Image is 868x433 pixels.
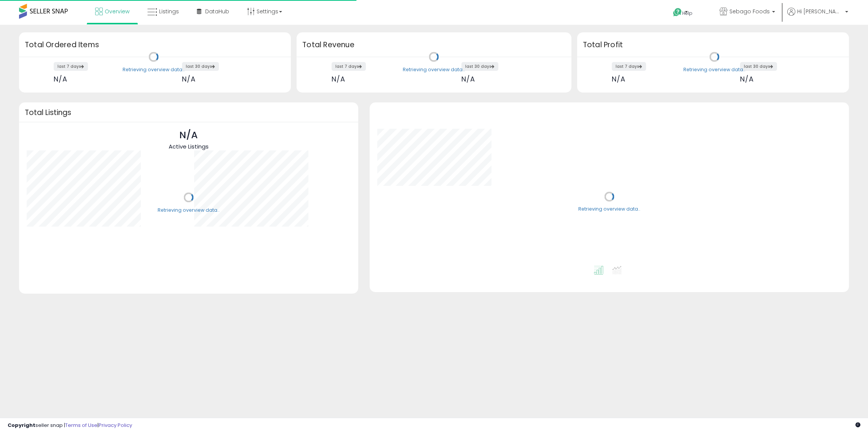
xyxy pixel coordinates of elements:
[158,207,220,214] div: Retrieving overview data..
[729,8,770,15] span: Sebago Foods
[682,10,692,16] span: Help
[123,66,185,73] div: Retrieving overview data..
[683,66,745,73] div: Retrieving overview data..
[667,2,707,25] a: Help
[578,206,640,213] div: Retrieving overview data..
[205,8,229,15] span: DataHub
[797,8,843,15] span: Hi [PERSON_NAME]
[403,66,465,73] div: Retrieving overview data..
[159,8,179,15] span: Listings
[105,8,129,15] span: Overview
[673,8,682,17] i: Get Help
[787,8,848,25] a: Hi [PERSON_NAME]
